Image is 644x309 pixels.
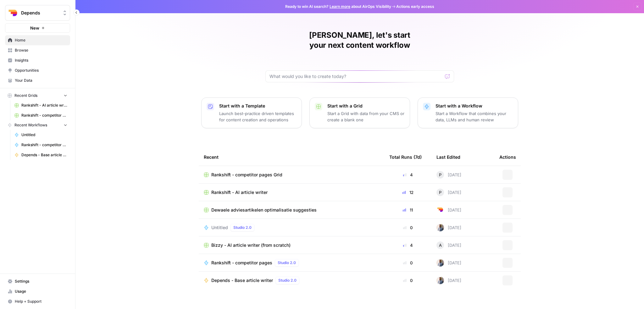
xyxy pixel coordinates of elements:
[5,296,70,306] button: Help + Support
[12,150,70,160] a: Depends - Base article writer
[278,278,297,283] span: Studio 2.0
[201,97,302,128] button: Start with a TemplateLaunch best-practice driven templates for content creation and operations
[309,97,410,128] button: Start with a GridStart a Grid with data from your CMS or create a blank one
[204,148,379,166] div: Recent
[204,259,379,267] a: Rankshift - competitor pagesStudio 2.0
[5,286,70,296] a: Usage
[439,242,442,248] span: A
[389,224,426,231] div: 0
[269,73,442,80] input: What would you like to create today?
[14,93,37,98] span: Recent Grids
[5,35,70,45] a: Home
[219,110,297,123] p: Launch best-practice driven templates for content creation and operations
[12,140,70,150] a: Rankshift - competitor pages
[5,65,70,75] a: Opportunities
[15,68,67,73] span: Opportunities
[21,142,67,148] span: Rankshift - competitor pages
[233,225,252,230] span: Studio 2.0
[439,189,441,196] span: P
[436,259,461,267] div: [DATE]
[204,242,379,248] a: Bizzy - AI article writer (from scratch)
[436,241,461,249] div: [DATE]
[499,148,516,166] div: Actions
[5,91,70,100] button: Recent Grids
[436,189,461,196] div: [DATE]
[204,277,379,284] a: Depends - Base article writerStudio 2.0
[5,5,70,21] button: Workspace: Depends
[278,260,296,266] span: Studio 2.0
[30,25,39,31] span: New
[7,7,19,19] img: Depends Logo
[204,207,379,213] a: Dewaele adviesartikelen optimalisatie suggesties
[21,113,67,118] span: Rankshift - competitor pages Grid
[396,4,434,9] span: Actions early access
[285,4,391,9] span: Ready to win AI search? about AirOps Visibility
[211,277,273,284] span: Depends - Base article writer
[389,242,426,248] div: 4
[389,207,426,213] div: 11
[418,97,518,128] button: Start with a WorkflowStart a Workflow that combines your data, LLMs and human review
[327,110,405,123] p: Start a Grid with data from your CMS or create a blank one
[211,260,272,266] span: Rankshift - competitor pages
[219,103,297,109] p: Start with a Template
[204,224,379,231] a: UntitledStudio 2.0
[12,100,70,110] a: Rankshift - AI article writer
[436,103,513,109] p: Start with a Workflow
[436,148,460,166] div: Last Edited
[389,260,426,266] div: 0
[389,148,422,166] div: Total Runs (7d)
[436,224,444,231] img: 542af2wjek5zirkck3dd1n2hljhm
[211,172,282,178] span: Rankshift - competitor pages Grid
[15,299,67,304] span: Help + Support
[12,130,70,140] a: Untitled
[15,37,67,43] span: Home
[15,47,67,53] span: Browse
[211,207,317,213] span: Dewaele adviesartikelen optimalisatie suggesties
[5,276,70,286] a: Settings
[204,189,379,196] a: Rankshift - AI article writer
[265,30,454,50] h1: [PERSON_NAME], let's start your next content workflow
[436,259,444,267] img: 542af2wjek5zirkck3dd1n2hljhm
[5,120,70,130] button: Recent Workflows
[21,102,67,108] span: Rankshift - AI article writer
[211,189,268,196] span: Rankshift - AI article writer
[15,58,67,63] span: Insights
[5,23,70,33] button: New
[330,4,350,9] a: Learn more
[436,206,461,214] div: [DATE]
[14,122,47,128] span: Recent Workflows
[439,172,441,178] span: P
[21,10,59,16] span: Depends
[21,152,67,158] span: Depends - Base article writer
[436,171,461,179] div: [DATE]
[15,279,67,284] span: Settings
[21,132,67,138] span: Untitled
[204,172,379,178] a: Rankshift - competitor pages Grid
[15,78,67,83] span: Your Data
[211,224,228,231] span: Untitled
[327,103,405,109] p: Start with a Grid
[12,110,70,120] a: Rankshift - competitor pages Grid
[436,277,444,284] img: 542af2wjek5zirkck3dd1n2hljhm
[436,206,444,214] img: 5uoylj4myb5vgh24feeu24gzcre0
[389,172,426,178] div: 4
[15,289,67,294] span: Usage
[5,75,70,86] a: Your Data
[5,45,70,55] a: Browse
[436,277,461,284] div: [DATE]
[5,55,70,65] a: Insights
[389,277,426,284] div: 0
[389,189,426,196] div: 12
[436,224,461,231] div: [DATE]
[436,110,513,123] p: Start a Workflow that combines your data, LLMs and human review
[211,242,291,248] span: Bizzy - AI article writer (from scratch)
